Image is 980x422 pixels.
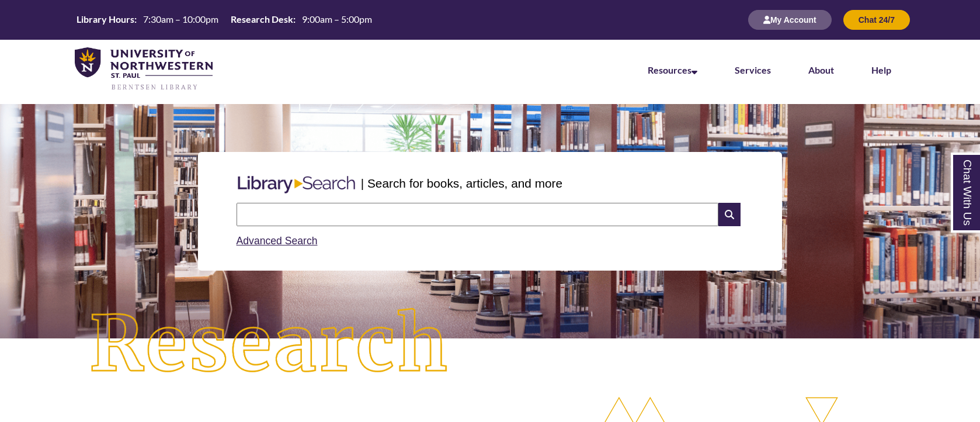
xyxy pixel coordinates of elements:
[718,203,741,226] i: Search
[237,235,318,247] a: Advanced Search
[232,171,361,198] img: Libary Search
[226,13,297,26] th: Research Desk:
[75,47,213,91] img: UNWSP Library Logo
[808,64,834,75] a: About
[748,15,832,25] a: My Account
[143,13,218,25] span: 7:30am – 10:00pm
[72,13,377,26] table: Hours Today
[843,10,910,30] button: Chat 24/7
[735,64,771,75] a: Services
[361,174,562,192] p: | Search for books, articles, and more
[648,64,697,75] a: Resources
[49,268,490,421] img: Research
[748,10,832,30] button: My Account
[72,13,377,27] a: Hours Today
[302,13,372,25] span: 9:00am – 5:00pm
[871,64,891,75] a: Help
[72,13,138,26] th: Library Hours:
[843,15,910,25] a: Chat 24/7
